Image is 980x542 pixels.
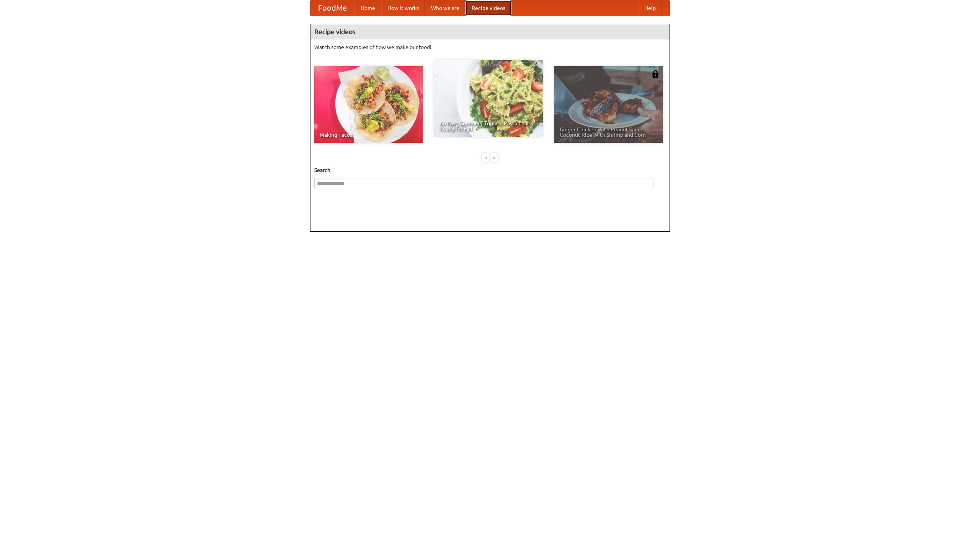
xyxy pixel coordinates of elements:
div: » [491,153,498,162]
a: Help [638,0,662,16]
div: « [482,153,489,162]
a: Who we are [425,0,465,16]
a: FoodMe [310,0,354,16]
img: 483408.png [652,70,659,78]
h4: Recipe videos [310,24,670,39]
a: Making Tacos [314,66,423,143]
span: An Easy, Summery Tomato Pasta That's Ready for Fall [439,121,537,131]
p: Watch some examples of how we make our food! [314,43,666,51]
a: An Easy, Summery Tomato Pasta That's Ready for Fall [434,60,543,137]
a: How it works [381,0,425,16]
a: Home [354,0,381,16]
span: Making Tacos [320,132,418,138]
h5: Search [314,166,666,174]
a: Recipe videos [465,0,511,16]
